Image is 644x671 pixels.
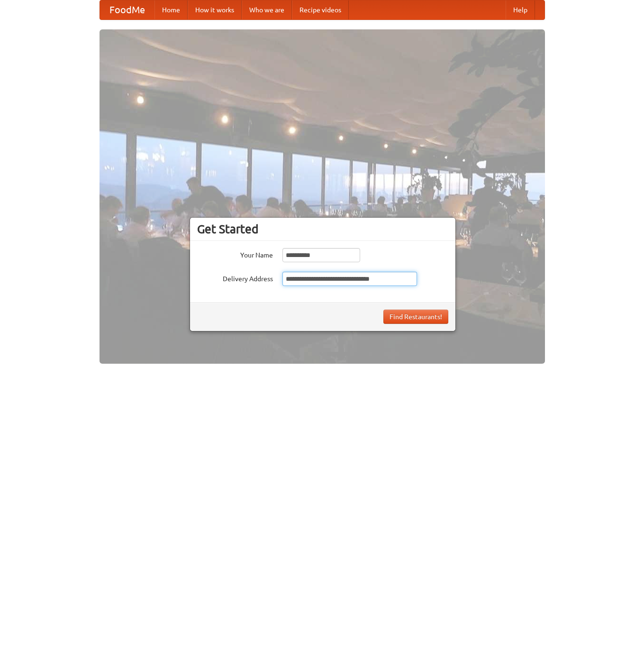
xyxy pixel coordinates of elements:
a: Home [154,0,188,19]
a: Recipe videos [292,0,349,19]
button: Find Restaurants! [383,310,448,324]
a: Who we are [242,0,292,19]
label: Delivery Address [197,272,273,284]
a: FoodMe [100,0,154,19]
h3: Get Started [197,222,448,236]
a: How it works [188,0,242,19]
a: Help [506,0,535,19]
label: Your Name [197,248,273,260]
